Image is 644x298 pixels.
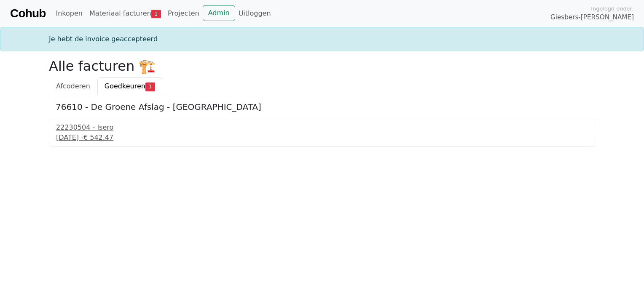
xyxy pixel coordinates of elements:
[164,5,203,22] a: Projecten
[56,122,588,133] div: 22230504 - Isero
[550,13,634,22] span: Giesbers-[PERSON_NAME]
[97,77,162,95] a: Goedkeuren1
[49,77,97,95] a: Afcoderen
[56,102,588,112] h5: 76610 - De Groene Afslag - [GEOGRAPHIC_DATA]
[235,5,274,22] a: Uitloggen
[105,82,145,90] span: Goedkeuren
[56,82,90,90] span: Afcoderen
[56,133,588,143] div: [DATE] -
[52,5,86,22] a: Inkopen
[86,5,164,22] a: Materiaal facturen1
[591,5,634,13] span: Ingelogd onder:
[10,3,46,24] a: Cohub
[56,122,588,143] a: 22230504 - Isero[DATE] -€ 542,47
[83,133,113,141] span: € 542,47
[151,10,161,18] span: 1
[49,58,595,74] h2: Alle facturen 🏗️
[145,82,155,91] span: 1
[203,5,235,21] a: Admin
[44,34,600,44] div: Je hebt de invoice geaccepteerd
